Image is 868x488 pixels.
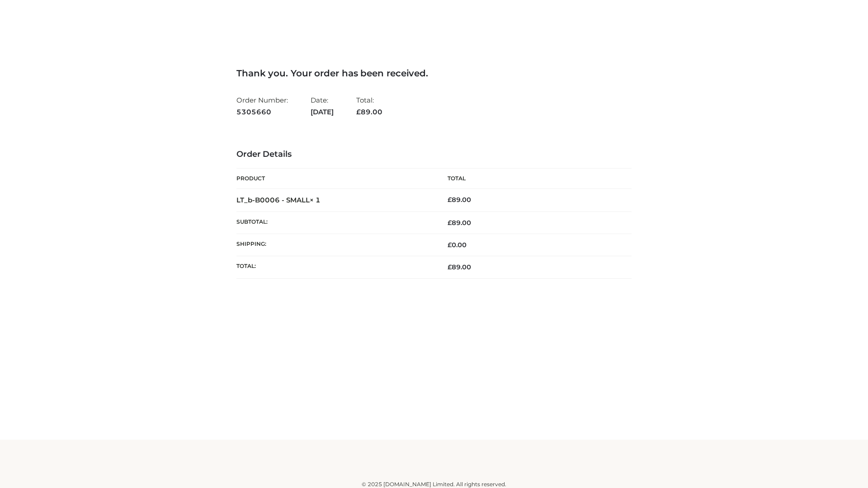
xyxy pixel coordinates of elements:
[448,219,471,227] span: 89.00
[236,234,434,256] th: Shipping:
[311,106,334,118] strong: [DATE]
[448,263,471,271] span: 89.00
[310,196,321,204] strong: × 1
[448,263,452,271] span: £
[448,241,467,249] bdi: 0.00
[236,92,288,120] li: Order Number:
[448,196,471,204] bdi: 89.00
[236,169,434,189] th: Product
[236,196,321,204] strong: LT_b-B0006 - SMALL
[448,241,452,249] span: £
[448,196,452,204] span: £
[236,106,288,118] strong: 5305660
[448,219,452,227] span: £
[356,92,382,120] li: Total:
[356,108,382,116] span: 89.00
[311,92,334,120] li: Date:
[236,211,434,234] th: Subtotal:
[356,108,361,116] span: £
[434,169,632,189] th: Total
[236,150,632,160] h3: Order Details
[236,68,632,79] h3: Thank you. Your order has been received.
[236,256,434,278] th: Total:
